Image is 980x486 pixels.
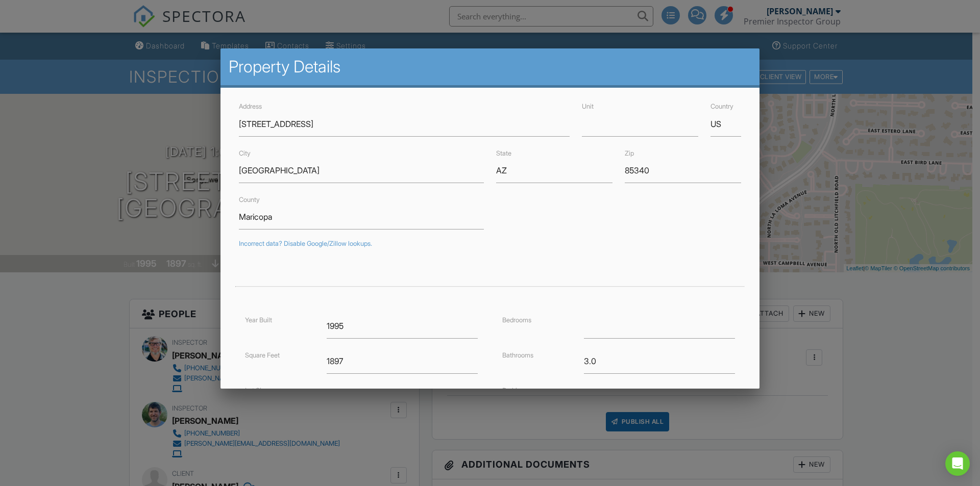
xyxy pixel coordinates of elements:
[239,196,260,203] label: County
[496,149,511,157] label: State
[245,316,272,324] label: Year Built
[710,103,733,110] label: Country
[239,149,251,157] label: City
[945,451,970,476] div: Open Intercom Messenger
[625,149,634,157] label: Zip
[245,387,268,394] label: Lot Size
[239,103,262,110] label: Address
[239,240,741,248] div: Incorrect data? Disable Google/Zillow lookups.
[502,316,531,324] label: Bedrooms
[245,351,280,359] label: Square Feet
[582,103,594,110] label: Unit
[502,351,533,359] label: Bathrooms
[229,57,751,77] h2: Property Details
[502,387,524,394] label: Parking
